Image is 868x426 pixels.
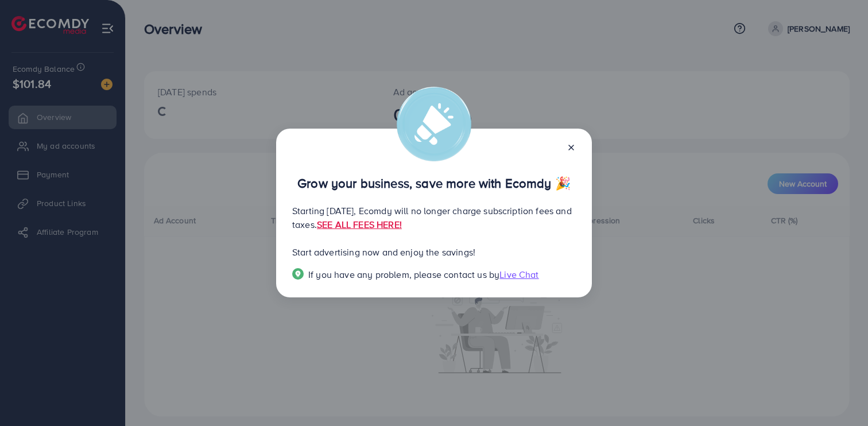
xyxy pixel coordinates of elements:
p: Start advertising now and enjoy the savings! [292,245,576,259]
a: SEE ALL FEES HERE! [317,218,402,231]
img: Popup guide [292,268,304,280]
p: Starting [DATE], Ecomdy will no longer charge subscription fees and taxes. [292,204,576,231]
span: If you have any problem, please contact us by [308,268,499,281]
p: Grow your business, save more with Ecomdy 🎉 [292,176,576,190]
span: Live Chat [499,268,538,281]
img: alert [397,87,471,161]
